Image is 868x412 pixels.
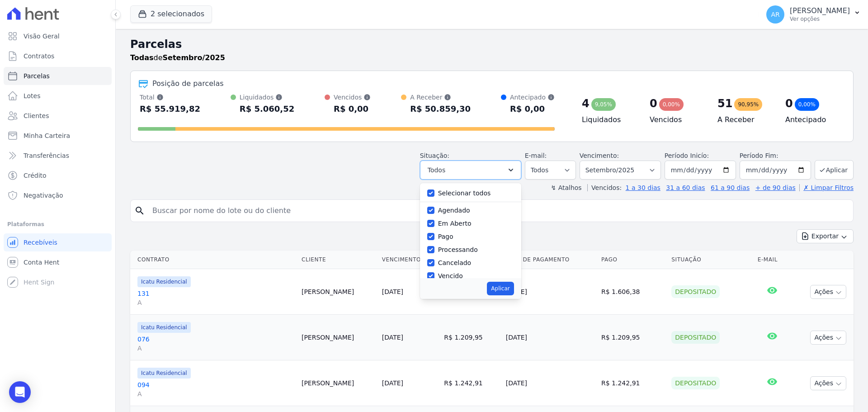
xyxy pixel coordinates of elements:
div: Total [140,93,200,102]
a: ✗ Limpar Filtros [799,184,854,191]
span: Parcelas [24,71,50,81]
a: Clientes [4,107,112,125]
div: R$ 0,00 [510,102,555,116]
a: [DATE] [382,334,403,341]
div: 9,05% [591,98,616,111]
div: Depositado [671,377,720,389]
a: Conta Hent [4,253,112,271]
span: Contratos [24,52,54,61]
button: Exportar [797,229,854,243]
label: Vencidos: [587,184,622,191]
div: R$ 55.919,82 [140,102,200,116]
a: 076A [137,335,294,353]
a: 61 a 90 dias [711,184,750,191]
label: Processando [438,246,478,253]
div: 0 [650,96,657,111]
a: Contratos [4,47,112,65]
label: Agendado [438,207,470,214]
h4: Antecipado [785,114,839,125]
a: [DATE] [382,379,403,387]
div: 90,95% [734,98,762,111]
h4: Liquidados [582,114,635,125]
div: A Receber [410,93,471,102]
a: Minha Carteira [4,127,112,145]
h4: Vencidos [650,114,703,125]
span: Visão Geral [24,32,60,41]
a: Transferências [4,147,112,165]
span: Recebíveis [24,238,57,247]
div: Antecipado [510,93,555,102]
th: E-mail [754,251,791,269]
a: Visão Geral [4,27,112,45]
label: Selecionar todos [438,189,491,197]
label: Situação: [420,152,449,159]
td: [DATE] [502,269,598,315]
td: [DATE] [502,360,598,406]
label: Em Aberto [438,220,472,227]
label: Vencido [438,272,463,279]
div: Liquidados [240,93,294,102]
a: Lotes [4,87,112,105]
label: ↯ Atalhos [551,184,581,191]
span: Icatu Residencial [137,276,191,287]
div: Plataformas [7,219,108,230]
div: Vencidos [334,93,371,102]
div: Posição de parcelas [152,78,224,89]
a: Crédito [4,166,112,185]
p: Ver opções [790,15,850,23]
th: Data de Pagamento [502,251,598,269]
a: + de 90 dias [755,184,796,191]
h4: A Receber [717,114,771,125]
td: [DATE] [502,315,598,360]
span: Icatu Residencial [137,322,191,333]
i: search [134,205,145,216]
span: Negativação [24,191,63,200]
p: [PERSON_NAME] [790,6,850,15]
button: Aplicar [815,160,854,180]
button: Ações [810,285,846,299]
div: 4 [582,96,590,111]
td: [PERSON_NAME] [298,269,378,315]
label: E-mail: [525,152,547,159]
span: Transferências [24,151,69,160]
button: Todos [420,161,521,180]
div: 0 [785,96,793,111]
td: R$ 1.209,95 [440,315,502,360]
p: de [130,52,225,63]
span: Icatu Residencial [137,368,191,379]
a: [DATE] [382,288,403,295]
span: Minha Carteira [24,131,70,140]
td: R$ 1.209,95 [598,315,668,360]
th: Vencimento [378,251,441,269]
div: 0,00% [795,98,819,111]
td: [PERSON_NAME] [298,360,378,406]
a: Negativação [4,186,112,204]
button: 2 selecionados [130,5,212,23]
a: 31 a 60 dias [666,184,705,191]
div: 51 [717,96,732,111]
input: Buscar por nome do lote ou do cliente [147,202,849,220]
div: R$ 0,00 [334,102,371,116]
td: R$ 1.606,38 [598,269,668,315]
h2: Parcelas [130,36,854,52]
span: Crédito [24,171,47,180]
a: 131A [137,289,294,307]
span: Clientes [24,111,49,120]
div: R$ 50.859,30 [410,102,471,116]
button: Ações [810,376,846,390]
button: Ações [810,331,846,345]
label: Vencimento: [580,152,619,159]
strong: Setembro/2025 [163,53,225,62]
a: 094A [137,380,294,398]
a: Parcelas [4,67,112,85]
th: Cliente [298,251,378,269]
span: A [137,389,294,398]
td: R$ 1.242,91 [598,360,668,406]
td: [PERSON_NAME] [298,315,378,360]
button: AR [PERSON_NAME] Ver opções [759,2,868,27]
strong: Todas [130,53,154,62]
th: Pago [598,251,668,269]
div: Open Intercom Messenger [9,381,31,403]
label: Pago [438,233,453,240]
div: R$ 5.060,52 [240,102,294,116]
